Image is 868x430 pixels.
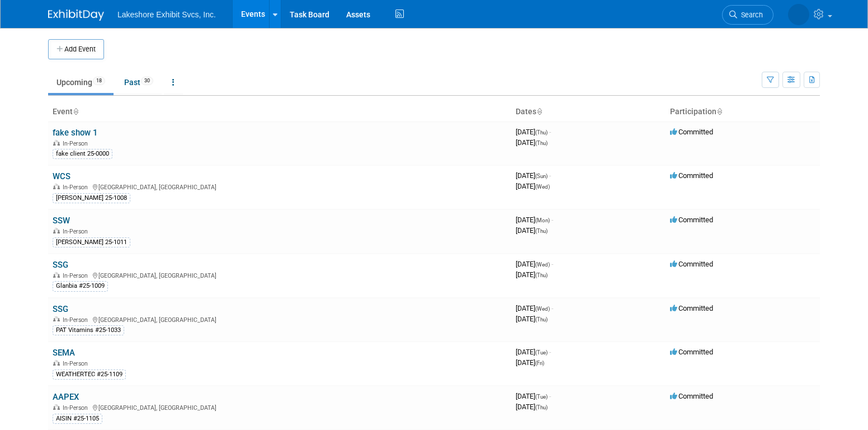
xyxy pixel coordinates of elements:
[535,184,550,190] span: (Wed)
[53,149,112,159] div: fake client 25-0000
[670,304,713,312] span: Committed
[788,4,809,25] img: MICHELLE MOYA
[535,228,548,234] span: (Thu)
[737,11,763,19] span: Search
[53,171,70,181] a: WCS
[536,107,542,116] a: Sort by Start Date
[53,237,130,247] div: [PERSON_NAME] 25-1011
[551,260,553,268] span: -
[535,394,548,400] span: (Tue)
[535,261,550,268] span: (Wed)
[516,348,551,356] span: [DATE]
[670,260,713,268] span: Committed
[535,316,548,322] span: (Thu)
[716,107,722,116] a: Sort by Participation Type
[670,348,713,356] span: Committed
[53,281,108,291] div: Glanbia #25-1009
[722,5,773,25] a: Search
[535,349,548,356] span: (Tue)
[535,129,548,135] span: (Thu)
[53,272,60,278] img: In-Person Event
[63,404,91,412] span: In-Person
[670,216,713,224] span: Committed
[48,39,104,59] button: Add Event
[516,260,553,268] span: [DATE]
[516,182,550,190] span: [DATE]
[535,404,548,410] span: (Thu)
[53,184,60,189] img: In-Person Event
[516,392,551,400] span: [DATE]
[63,184,91,191] span: In-Person
[535,217,550,223] span: (Mon)
[516,226,548,235] span: [DATE]
[63,140,91,147] span: In-Person
[53,216,70,226] a: SSW
[53,260,68,270] a: SSG
[535,140,548,146] span: (Thu)
[141,77,153,85] span: 30
[63,316,91,324] span: In-Person
[549,128,551,136] span: -
[670,128,713,136] span: Committed
[549,171,551,180] span: -
[53,316,60,322] img: In-Person Event
[53,360,60,366] img: In-Person Event
[63,272,91,279] span: In-Person
[551,304,553,312] span: -
[73,107,78,116] a: Sort by Event Name
[53,414,102,424] div: AISIN #25-1105
[516,358,544,367] span: [DATE]
[53,370,126,380] div: WEATHERTEC #25-1109
[516,128,551,136] span: [DATE]
[516,315,548,323] span: [DATE]
[116,72,162,93] a: Past30
[53,315,507,324] div: [GEOGRAPHIC_DATA], [GEOGRAPHIC_DATA]
[53,193,130,203] div: [PERSON_NAME] 25-1008
[516,171,551,180] span: [DATE]
[549,392,551,400] span: -
[53,128,97,138] a: fake show 1
[53,182,507,191] div: [GEOGRAPHIC_DATA], [GEOGRAPHIC_DATA]
[48,102,511,121] th: Event
[93,77,105,85] span: 18
[63,360,91,367] span: In-Person
[516,270,548,279] span: [DATE]
[53,403,507,412] div: [GEOGRAPHIC_DATA], [GEOGRAPHIC_DATA]
[516,304,553,312] span: [DATE]
[551,216,553,224] span: -
[535,306,550,312] span: (Wed)
[53,348,75,358] a: SEMA
[549,348,551,356] span: -
[48,72,114,93] a: Upcoming18
[516,138,548,147] span: [DATE]
[516,403,548,411] span: [DATE]
[53,304,68,314] a: SSG
[53,392,79,402] a: AAPEX
[53,270,507,279] div: [GEOGRAPHIC_DATA], [GEOGRAPHIC_DATA]
[53,140,60,146] img: In-Person Event
[535,173,548,179] span: (Sun)
[511,102,666,121] th: Dates
[63,228,91,235] span: In-Person
[53,228,60,233] img: In-Person Event
[670,171,713,180] span: Committed
[516,216,553,224] span: [DATE]
[666,102,820,121] th: Participation
[48,10,104,21] img: ExhibitDay
[535,272,548,278] span: (Thu)
[117,10,216,19] span: Lakeshore Exhibit Svcs, Inc.
[53,325,124,335] div: PAT Vitamins #25-1033
[670,392,713,400] span: Committed
[53,404,60,410] img: In-Person Event
[535,360,544,366] span: (Fri)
